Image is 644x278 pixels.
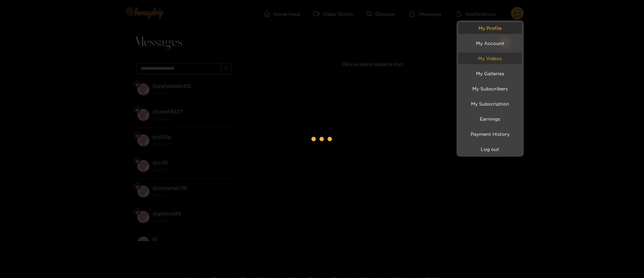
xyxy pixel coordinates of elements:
button: Log out [458,143,522,155]
a: My Profile [458,22,522,34]
a: My Subscribers [458,83,522,94]
a: My Subscription [458,98,522,110]
a: Payment History [458,128,522,140]
a: My Account [458,37,522,49]
a: Earnings [458,113,522,125]
a: My Videos [458,52,522,64]
a: My Galleries [458,68,522,79]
